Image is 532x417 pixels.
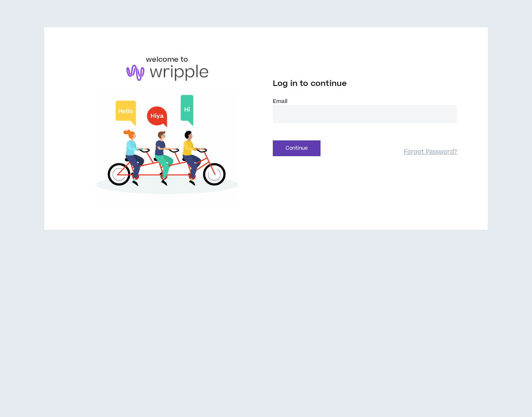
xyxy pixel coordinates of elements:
[273,97,457,105] label: Email
[126,65,208,81] img: logo-brand.png
[273,140,320,156] button: Continue
[75,89,259,203] img: Welcome to Wripple
[273,78,347,89] span: Log in to continue
[404,148,457,156] a: Forgot Password?
[146,54,188,65] h6: welcome to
